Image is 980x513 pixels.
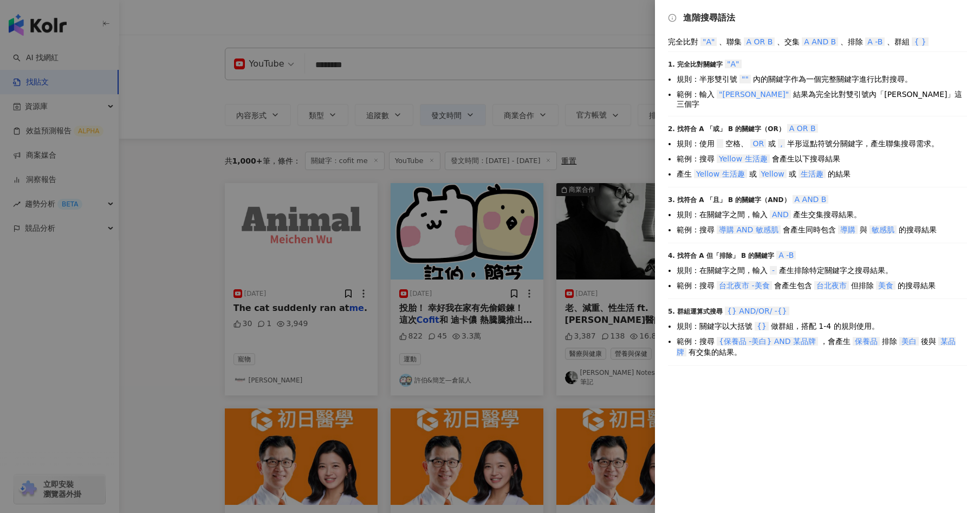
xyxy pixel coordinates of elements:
li: 規則：在關鍵字之間，輸入 產生排除特定關鍵字之搜尋結果。 [677,265,967,276]
span: 敏感肌 [869,225,897,234]
span: 生活趣 [799,170,826,178]
span: 美食 [876,281,895,290]
span: 導購 [838,225,858,234]
span: Yellow 生活趣 [717,154,770,163]
span: "[PERSON_NAME]" [717,90,791,99]
li: 範例：搜尋 會產生以下搜尋結果 [677,153,967,164]
span: A AND B [793,195,829,204]
span: AND [770,210,791,219]
li: 規則：在關鍵字之間，輸入 產生交集搜尋結果。 [677,209,967,220]
div: 5. 群組運算式搜尋 [668,306,967,316]
li: 範例：搜尋 ，會產生 排除 後與 有交集的結果。 [677,336,967,358]
li: 範例：搜尋 會產生包含 但排除 的搜尋結果 [677,280,967,291]
li: 規則：半形雙引號 內的關鍵字作為一個完整關鍵字進行比對搜尋。 [677,74,967,85]
span: , [778,139,784,148]
span: {} [755,322,769,330]
span: 導購 AND 敏感肌 [717,225,781,234]
span: 台北夜市 -美食 [717,281,772,290]
span: Yellow [759,170,787,178]
span: A OR B [744,37,775,46]
div: 完全比對 、聯集 、交集 、排除 、群組 [668,36,967,47]
li: 規則：關鍵字以大括號 做群組，搭配 1-4 的規則使用。 [677,321,967,332]
span: Yellow 生活趣 [694,170,747,178]
span: "" [739,75,751,83]
span: OR [750,139,766,148]
span: {保養品 -美白} AND 某品牌 [717,337,818,346]
span: A -B [865,37,885,46]
div: 3. 找符合 A 「且」 B 的關鍵字（AND） [668,194,967,205]
span: "A" [725,60,741,68]
div: 進階搜尋語法 [668,13,967,23]
span: { } [912,37,928,46]
span: A -B [776,251,796,259]
li: 範例：搜尋 會產生同時包含 與 的搜尋結果 [677,224,967,235]
span: 美白 [899,337,919,346]
li: 規則：使用 空格、 或 半形逗點符號分關鍵字，產生聯集搜尋需求。 [677,138,967,149]
span: 台北夜市 [814,281,849,290]
span: A OR B [787,124,818,133]
span: "A" [700,37,717,46]
span: - [770,266,777,275]
div: 4. 找符合 A 但「排除」 B 的關鍵字 [668,250,967,261]
div: 1. 完全比對關鍵字 [668,59,967,69]
li: 範例：輸入 結果為完全比對雙引號內「[PERSON_NAME]」這三個字 [677,89,967,108]
span: {} AND/OR/ -{} [725,307,789,315]
span: 保養品 [853,337,880,346]
div: 2. 找符合 A 「或」 B 的關鍵字（OR） [668,123,967,134]
span: A AND B [802,37,838,46]
li: 產生 或 或 的結果 [677,168,967,179]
